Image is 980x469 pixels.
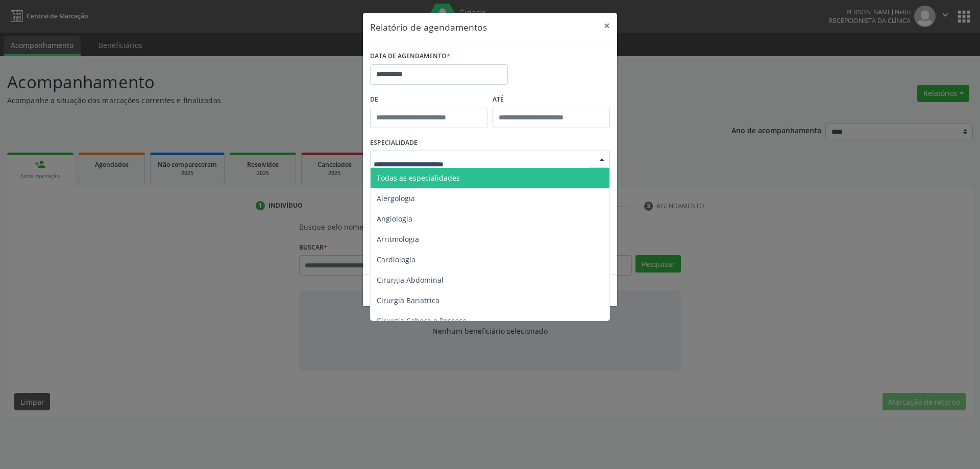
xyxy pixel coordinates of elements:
[377,193,415,203] span: Alergologia
[377,295,439,305] span: Cirurgia Bariatrica
[370,92,487,108] label: De
[370,20,487,34] h5: Relatório de agendamentos
[597,13,617,38] button: Close
[370,48,450,64] label: DATA DE AGENDAMENTO
[377,316,467,326] span: Cirurgia Cabeça e Pescoço
[377,275,444,285] span: Cirurgia Abdominal
[377,234,419,244] span: Arritmologia
[377,214,412,224] span: Angiologia
[377,173,460,183] span: Todas as especialidades
[493,92,610,108] label: ATÉ
[370,135,418,151] label: ESPECIALIDADE
[377,255,415,264] span: Cardiologia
